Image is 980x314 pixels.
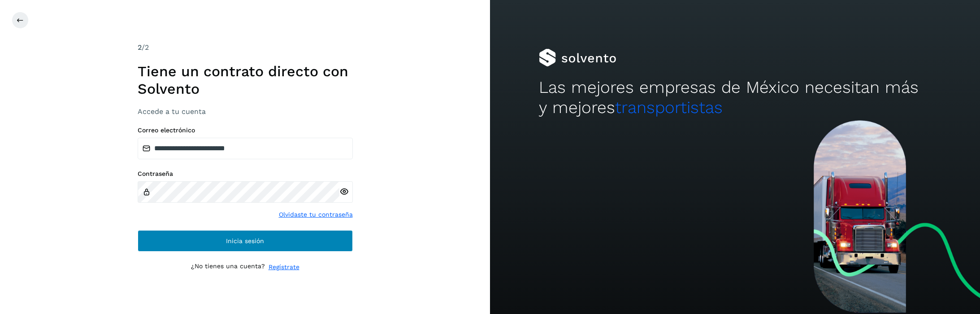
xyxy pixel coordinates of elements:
h3: Accede a tu cuenta [138,107,353,116]
h2: Las mejores empresas de México necesitan más y mejores [539,78,931,118]
span: 2 [138,43,142,52]
a: Olvidaste tu contraseña [279,210,353,219]
p: ¿No tienes una cuenta? [191,262,265,272]
h1: Tiene un contrato directo con Solvento [138,63,353,97]
a: Regístrate [269,262,299,272]
label: Correo electrónico [138,126,353,134]
span: transportistas [615,98,723,117]
div: /2 [138,42,353,53]
button: Inicia sesión [138,230,353,252]
span: Inicia sesión [226,238,264,244]
label: Contraseña [138,170,353,178]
